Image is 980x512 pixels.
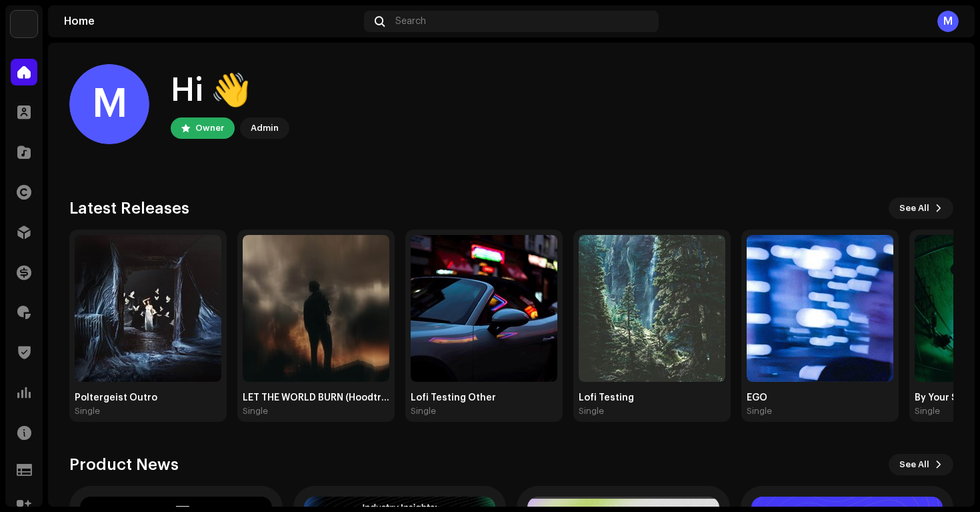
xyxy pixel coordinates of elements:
[411,235,557,382] img: ef1288a2-c0d8-4e25-8658-e38b5bcc5627
[243,406,268,417] div: Single
[11,11,37,37] img: 0a27ae49-a3ef-46d0-802e-d5a9711f0058
[747,406,772,417] div: Single
[243,235,389,382] img: d32ebeb1-64e5-45c7-a9c0-e8d0c8ad5446
[889,454,953,475] button: See All
[75,235,221,382] img: 3833afce-6a2d-4a51-9998-e445413f4d5d
[171,69,289,112] div: Hi 👋
[579,235,725,382] img: d6331e5a-0820-40e0-8156-b25c1974486f
[579,393,725,403] div: Lofi Testing
[251,120,279,136] div: Admin
[64,16,359,27] div: Home
[69,454,179,475] h3: Product News
[937,11,959,32] div: M
[243,393,389,403] div: LET THE WORLD BURN (Hoodtrap / Mylancore Remix)
[395,16,426,27] span: Search
[411,406,436,417] div: Single
[69,64,149,144] div: M
[899,451,929,478] span: See All
[75,393,221,403] div: Poltergeist Outro
[411,393,557,403] div: Lofi Testing Other
[69,198,189,219] h3: Latest Releases
[747,393,893,403] div: EGO
[915,406,940,417] div: Single
[75,406,100,417] div: Single
[889,198,953,219] button: See All
[579,406,604,417] div: Single
[899,195,929,222] span: See All
[747,235,893,382] img: 30b22928-1cbb-449b-a37d-57c53237aa36
[195,120,224,136] div: Owner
